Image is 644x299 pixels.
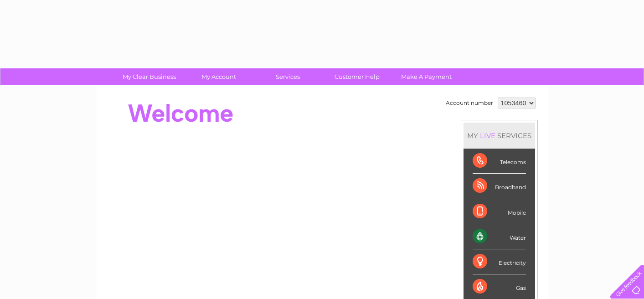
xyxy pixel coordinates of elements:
div: LIVE [478,131,497,140]
a: Customer Help [319,68,395,85]
a: Make A Payment [389,68,464,85]
a: My Clear Business [112,68,187,85]
div: Telecoms [473,149,526,174]
td: Account number [443,95,495,111]
div: MY SERVICES [464,123,535,149]
div: Water [473,224,526,249]
div: Mobile [473,199,526,224]
div: Electricity [473,249,526,274]
a: Services [250,68,325,85]
a: My Account [181,68,256,85]
div: Broadband [473,174,526,199]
